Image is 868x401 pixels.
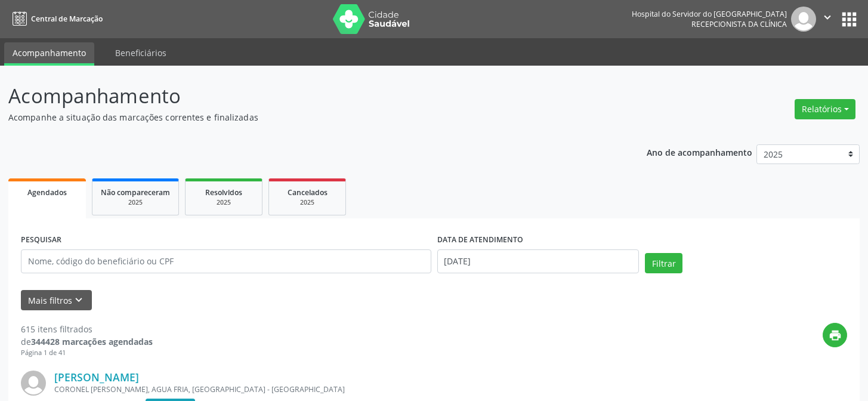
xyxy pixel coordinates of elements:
[21,348,153,358] div: Página 1 de 41
[27,187,67,198] span: Agendados
[21,371,46,396] img: img
[8,111,604,124] p: Acompanhe a situação das marcações correntes e finalizadas
[632,9,787,19] div: Hospital do Servidor do [GEOGRAPHIC_DATA]
[194,198,254,207] div: 2025
[205,187,242,198] span: Resolvidos
[795,99,855,119] button: Relatórios
[101,187,170,198] span: Não compareceram
[437,249,640,273] input: Selecione um intervalo
[21,249,431,273] input: Nome, código do beneficiário ou CPF
[21,335,153,348] div: de
[54,384,668,394] div: CORONEL [PERSON_NAME], AGUA FRIA, [GEOGRAPHIC_DATA] - [GEOGRAPHIC_DATA]
[791,7,816,32] img: img
[691,19,787,29] span: Recepcionista da clínica
[21,290,92,311] button: Mais filtroskeyboard_arrow_down
[101,198,170,207] div: 2025
[821,11,834,24] i: 
[72,294,85,307] i: keyboard_arrow_down
[647,144,752,159] p: Ano de acompanhamento
[823,323,847,347] button: print
[21,231,61,249] label: PESQUISAR
[31,14,103,24] span: Central de Marcação
[21,323,153,335] div: 615 itens filtrados
[8,81,604,111] p: Acompanhamento
[288,187,328,198] span: Cancelados
[829,329,842,342] i: print
[107,42,175,63] a: Beneficiários
[277,198,337,207] div: 2025
[645,253,682,273] button: Filtrar
[437,231,523,249] label: DATA DE ATENDIMENTO
[816,7,839,32] button: 
[54,371,139,384] a: [PERSON_NAME]
[31,336,153,347] strong: 344428 marcações agendadas
[839,9,860,30] button: apps
[8,9,103,29] a: Central de Marcação
[4,42,94,66] a: Acompanhamento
